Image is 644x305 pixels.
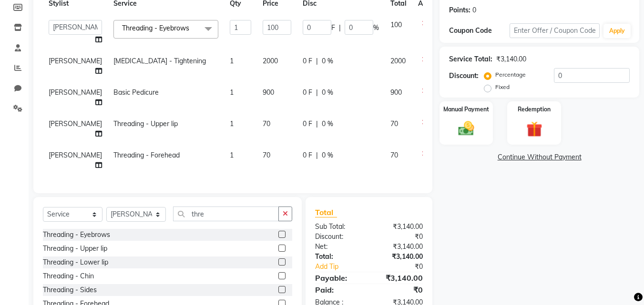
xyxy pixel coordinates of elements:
[230,57,234,65] span: 1
[263,57,278,65] span: 2000
[43,271,94,281] div: Threading - Chin
[113,88,159,97] span: Basic Pedicure
[173,207,279,221] input: Search or Scan
[449,5,470,15] div: Points:
[303,150,312,160] span: 0 F
[369,242,430,252] div: ₹3,140.00
[230,151,234,159] span: 1
[331,23,335,33] span: F
[49,57,102,65] span: [PERSON_NAME]
[315,207,337,217] span: Total
[379,262,430,272] div: ₹0
[322,150,333,160] span: 0 %
[521,119,547,139] img: _gift.svg
[373,23,379,33] span: %
[263,88,274,97] span: 900
[316,150,318,160] span: |
[303,56,312,66] span: 0 F
[495,83,510,91] label: Fixed
[49,88,102,97] span: [PERSON_NAME]
[316,88,318,98] span: |
[441,152,637,162] a: Continue Without Payment
[390,57,406,65] span: 2000
[449,26,509,36] div: Coupon Code
[518,105,551,114] label: Redemption
[390,119,398,128] span: 70
[263,119,270,128] span: 70
[453,119,479,138] img: _cash.svg
[495,70,526,79] label: Percentage
[230,119,234,128] span: 1
[303,119,312,129] span: 0 F
[113,57,206,65] span: [MEDICAL_DATA] - Tightening
[322,56,333,66] span: 0 %
[322,88,333,98] span: 0 %
[308,272,369,284] div: Payable:
[369,252,430,262] div: ₹3,140.00
[189,24,194,32] a: x
[472,5,476,15] div: 0
[369,284,430,295] div: ₹0
[308,232,369,242] div: Discount:
[308,262,379,272] a: Add Tip
[390,20,402,29] span: 100
[369,272,430,284] div: ₹3,140.00
[496,54,526,64] div: ₹3,140.00
[43,244,107,254] div: Threading - Upper lip
[43,257,108,267] div: Threading - Lower lip
[449,71,479,81] div: Discount:
[122,24,189,32] span: Threading - Eyebrows
[308,242,369,252] div: Net:
[390,151,398,159] span: 70
[510,23,600,38] input: Enter Offer / Coupon Code
[113,151,180,159] span: Threading - Forehead
[390,88,402,97] span: 900
[43,230,110,240] div: Threading - Eyebrows
[316,56,318,66] span: |
[49,151,102,159] span: [PERSON_NAME]
[43,285,97,295] div: Threading - Sides
[308,222,369,232] div: Sub Total:
[308,284,369,295] div: Paid:
[369,222,430,232] div: ₹3,140.00
[603,24,631,38] button: Apply
[322,119,333,129] span: 0 %
[308,252,369,262] div: Total:
[449,54,492,64] div: Service Total:
[339,23,341,33] span: |
[49,119,102,128] span: [PERSON_NAME]
[263,151,270,159] span: 70
[369,232,430,242] div: ₹0
[316,119,318,129] span: |
[230,88,234,97] span: 1
[443,105,489,114] label: Manual Payment
[113,119,178,128] span: Threading - Upper lip
[303,88,312,98] span: 0 F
